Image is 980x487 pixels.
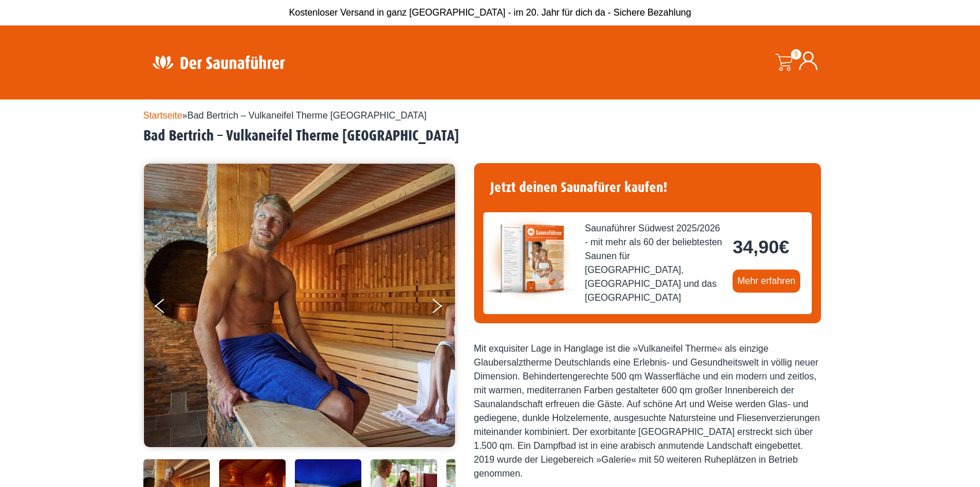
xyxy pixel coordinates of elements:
bdi: 34,90 [733,237,789,257]
span: Kostenloser Versand in ganz [GEOGRAPHIC_DATA] - im 20. Jahr für dich da - Sichere Bezahlung [289,8,691,17]
a: Mehr erfahren [733,270,800,293]
span: Saunaführer Südwest 2025/2026 - mit mehr als 60 der beliebtesten Saunen für [GEOGRAPHIC_DATA], [G... [585,222,724,305]
div: Mit exquisiter Lage in Hanglage ist die »Vulkaneifel Therme« als einzige Glaubersalztherme Deutsc... [474,342,821,481]
span: Bad Bertrich – Vulkaneifel Therme [GEOGRAPHIC_DATA] [187,110,427,120]
span: € [779,237,789,257]
button: Next [430,294,459,323]
a: Startseite [143,110,183,120]
img: der-saunafuehrer-2025-suedwest.jpg [483,212,576,305]
span: » [143,110,427,120]
h2: Bad Bertrich – Vulkaneifel Therme [GEOGRAPHIC_DATA] [143,127,837,145]
h4: Jetzt deinen Saunafürer kaufen! [483,172,812,203]
button: Previous [155,294,184,323]
span: 0 [791,49,801,60]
